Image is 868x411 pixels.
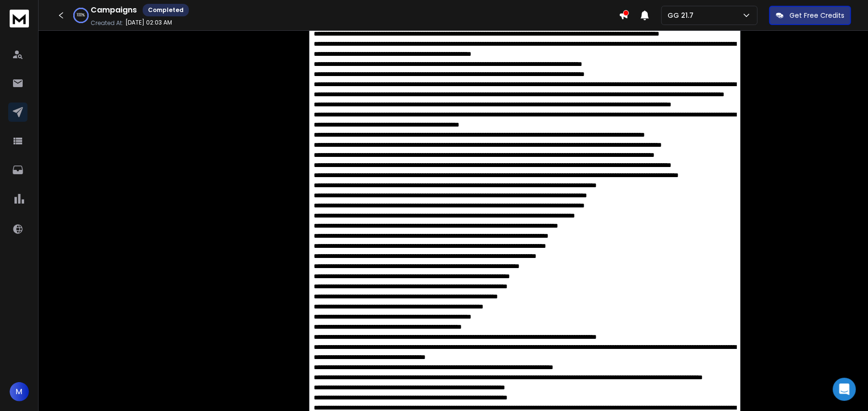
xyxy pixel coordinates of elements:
[789,11,844,20] p: Get Free Credits
[10,382,29,401] button: M
[668,11,697,20] p: GG 21.7
[91,19,123,27] p: Created At:
[91,4,137,16] h1: Campaigns
[143,4,189,16] div: Completed
[77,13,85,18] p: 100 %
[769,6,851,25] button: Get Free Credits
[10,10,29,27] img: logo
[833,378,856,401] div: Open Intercom Messenger
[125,19,172,26] p: [DATE] 02:03 AM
